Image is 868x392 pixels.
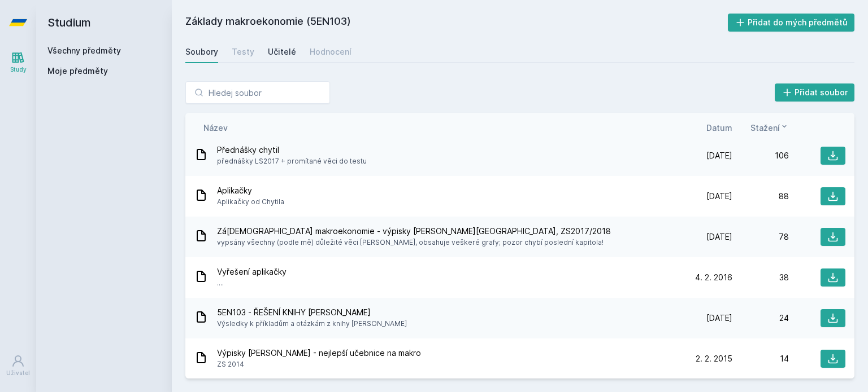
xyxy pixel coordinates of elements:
[217,237,611,248] span: vypsány všechny (podle mě) důležité věci [PERSON_NAME], obsahuje veškeré grafy; pozor chybí posle...
[185,81,330,104] input: Hledej soubor
[217,307,407,318] span: 5EN103 - ŘEŠENÍ KNIHY [PERSON_NAME]
[217,144,367,156] span: Přednášky chytil
[695,272,732,283] span: 4. 2. 2016
[706,122,732,134] button: Datum
[185,14,728,32] h2: Základy makroekonomie (5EN103)
[217,156,367,167] span: přednášky LS2017 + promítané věci do testu
[217,226,611,237] span: Zá[DEMOGRAPHIC_DATA] makroekonomie - výpisky [PERSON_NAME][GEOGRAPHIC_DATA], ZS2017/2018
[217,266,287,278] span: Vyřešení aplikačky
[6,369,30,377] div: Uživatel
[732,353,789,364] div: 14
[217,347,421,359] span: Výpisky [PERSON_NAME] - nejlepší učebnice na makro
[732,150,789,161] div: 106
[203,122,228,134] button: Název
[706,150,732,161] span: [DATE]
[232,41,254,63] a: Testy
[775,83,855,102] button: Přidat soubor
[706,312,732,324] span: [DATE]
[217,185,284,196] span: Aplikačky
[185,41,218,63] a: Soubory
[706,191,732,202] span: [DATE]
[706,231,732,243] span: [DATE]
[2,349,34,383] a: Uživatel
[2,45,34,80] a: Study
[268,46,296,58] div: Učitelé
[310,46,351,58] div: Hodnocení
[217,196,284,208] span: Aplikačky od Chytila
[732,231,789,243] div: 78
[185,46,218,58] div: Soubory
[696,353,732,364] span: 2. 2. 2015
[268,41,296,63] a: Učitelé
[217,359,421,370] span: ZS 2014
[732,191,789,202] div: 88
[728,14,855,32] button: Přidat do mých předmětů
[750,122,789,134] button: Stažení
[47,65,108,77] span: Moje předměty
[310,41,351,63] a: Hodnocení
[232,46,254,58] div: Testy
[217,318,407,329] span: Výsledky k příkladům a otázkám z knihy [PERSON_NAME]
[47,46,121,55] a: Všechny předměty
[750,122,780,134] span: Stažení
[732,312,789,324] div: 24
[732,272,789,283] div: 38
[217,278,287,289] span: ....
[10,65,27,74] div: Study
